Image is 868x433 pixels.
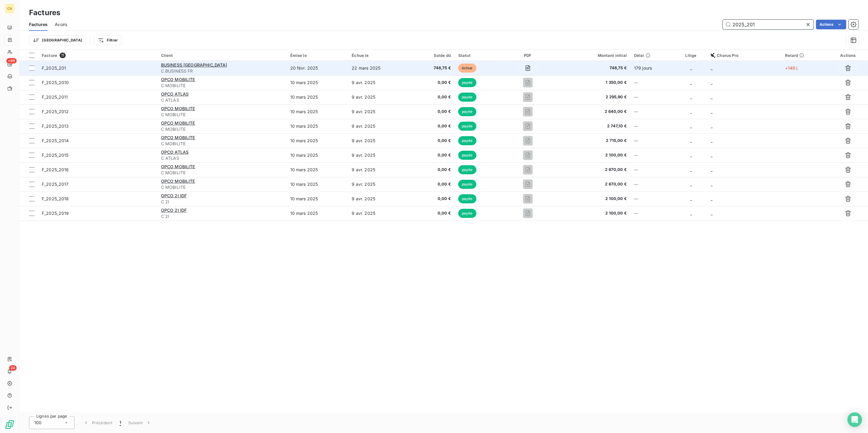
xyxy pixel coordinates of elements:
span: OPCO MOBILITE [161,179,195,184]
td: 10 mars 2025 [287,104,348,119]
td: 20 févr. 2025 [287,61,348,75]
td: 10 mars 2025 [287,177,348,192]
span: 0,00 € [415,167,451,173]
div: Client [161,53,283,58]
span: F_2025_2014 [42,138,69,143]
span: _ [711,153,712,158]
span: F_2025_2012 [42,109,69,114]
td: 10 mars 2025 [287,148,348,162]
span: OPCO ATLAS [161,91,189,97]
span: C MOBILITE [161,141,283,147]
button: Actions [816,20,846,29]
div: Statut [458,53,498,58]
span: 1 [120,420,121,426]
td: -- [630,90,675,104]
span: 0,00 € [415,94,451,100]
span: 748,75 € [415,65,451,71]
span: payée [458,194,476,203]
div: Litige [678,53,703,58]
span: 2 670,00 € [557,181,627,187]
span: +99 [6,58,17,64]
span: F_2025_2015 [42,153,69,158]
h3: Factures [29,7,60,18]
span: F_2025_2019 [42,211,69,216]
td: 10 mars 2025 [287,75,348,90]
span: _ [711,109,712,114]
span: C 2I [161,213,283,219]
span: échue [458,64,476,73]
span: _ [690,196,692,201]
span: Facture [42,53,57,58]
span: _ [711,123,712,129]
div: PDF [505,53,550,58]
span: _ [690,153,692,158]
div: Échue le [352,53,408,58]
span: payée [458,78,476,87]
span: C 2I [161,199,283,205]
td: 9 avr. 2025 [348,177,411,192]
span: 2 100,00 € [557,152,627,158]
span: C ATLAS [161,97,283,103]
span: _ [711,138,712,143]
span: _ [690,123,692,129]
span: _ [690,109,692,114]
a: +99 [5,59,14,69]
span: 2 670,00 € [557,167,627,173]
td: -- [630,75,675,90]
td: 10 mars 2025 [287,133,348,148]
td: 9 avr. 2025 [348,119,411,133]
span: _ [690,182,692,187]
span: C MOBILITE [161,170,283,176]
td: 9 avr. 2025 [348,104,411,119]
span: _ [711,182,712,187]
div: Délai [634,53,671,58]
span: Factures [29,21,48,28]
div: Émise le [290,53,345,58]
button: Filtrer [94,35,122,45]
span: _ [711,94,712,100]
span: C ATLAS [161,155,283,161]
span: _ [711,211,712,216]
button: Précédent [79,416,116,429]
span: _ [711,196,712,201]
td: 9 avr. 2025 [348,206,411,221]
span: C MOBILITE [161,112,283,118]
span: OPCO MOBILITE [161,135,195,140]
td: -- [630,192,675,206]
div: Chorus Pro [711,53,778,58]
span: F_2025_2010 [42,80,69,85]
span: OPCO ATLAS [161,149,189,155]
button: Suivant [125,416,155,429]
td: -- [630,177,675,192]
span: OPCO MOBILITE [161,106,195,111]
span: payée [458,107,476,116]
span: payée [458,165,476,174]
td: 10 mars 2025 [287,90,348,104]
span: _ [711,65,712,71]
span: OPCO 2I IDF [161,208,187,213]
span: _ [690,138,692,143]
span: 0,00 € [415,181,451,187]
td: 22 mars 2025 [348,61,411,75]
td: 10 mars 2025 [287,162,348,177]
td: -- [630,133,675,148]
span: Avoirs [55,21,67,28]
td: 10 mars 2025 [287,206,348,221]
span: 0,00 € [415,152,451,158]
span: 1 350,00 € [557,80,627,86]
td: -- [630,119,675,133]
span: _ [690,167,692,172]
span: OPCO 2I IDF [161,193,187,198]
span: F_2025_2013 [42,123,69,129]
span: +149 j [785,65,797,71]
span: 0,00 € [415,210,451,216]
span: 0,00 € [415,80,451,86]
span: payée [458,93,476,102]
td: -- [630,104,675,119]
span: payée [458,151,476,160]
span: C MOBILITE [161,83,283,89]
span: _ [690,80,692,85]
span: F_2025_2017 [42,182,69,187]
span: C MOBILITE [161,184,283,190]
span: F_2025_2011 [42,94,68,100]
